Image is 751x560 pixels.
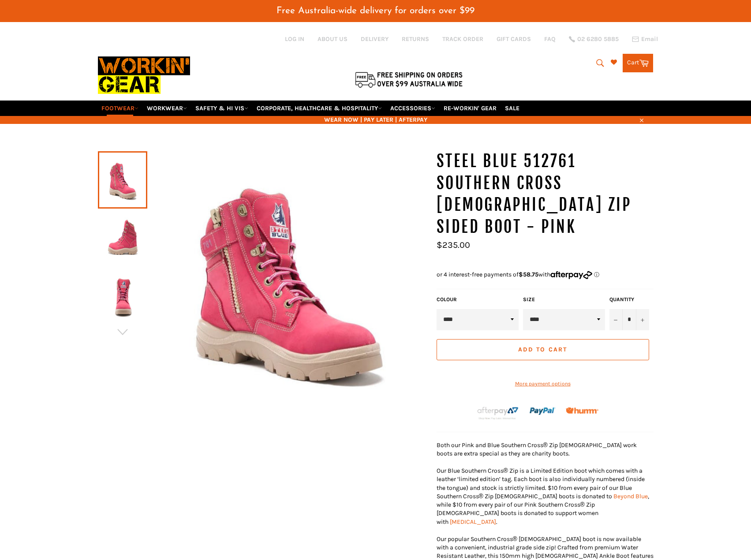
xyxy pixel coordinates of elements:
[450,518,496,526] a: [MEDICAL_DATA]
[437,150,654,238] h1: STEEL BLUE 512761 SOUTHERN CROSS [DEMOGRAPHIC_DATA] ZIP SIDED BOOT - PINK
[497,35,531,43] a: GIFT CARDS
[609,309,623,330] button: Reduce item quantity by one
[147,150,428,409] img: STEEL BLUE 512761 SOUTHERN CROSS LADIES ZIP SIDED BOOT - PINK - Workin' Gear
[437,240,470,250] span: $235.00
[530,398,556,424] img: paypal.png
[636,309,649,330] button: Increase item quantity by one
[98,116,654,124] span: WEAR NOW | PAY LATER | AFTERPAY
[402,35,429,43] a: RETURNS
[569,36,619,42] a: 02 6280 5885
[523,296,605,303] label: Size
[632,36,658,43] a: Email
[577,36,619,42] span: 02 6280 5885
[609,296,649,303] label: Quantity
[613,493,648,500] a: Beyond Blue
[440,101,500,116] a: RE-WORKIN' GEAR
[437,380,649,388] a: More payment options
[566,407,598,414] img: Humm_core_logo_RGB-01_300x60px_small_195d8312-4386-4de7-b182-0ef9b6303a37.png
[623,54,653,72] a: Cart
[518,346,567,353] span: Add to Cart
[442,35,483,43] a: TRACK ORDER
[143,101,191,116] a: WORKWEAR
[285,35,304,43] a: Log in
[544,35,556,43] a: FAQ
[641,36,658,42] span: Email
[276,6,475,15] span: Free Australia-wide delivery for orders over $99
[476,406,519,421] img: Afterpay-Logo-on-dark-bg_large.png
[253,101,385,116] a: CORPORATE, HEALTHCARE & HOSPITALITY
[361,35,389,43] a: DELIVERY
[387,101,439,116] a: ACCESSORIES
[98,101,142,116] a: FOOTWEAR
[98,50,190,100] img: Workin Gear leaders in Workwear, Safety Boots, PPE, Uniforms. Australia's No.1 in Workwear
[102,215,143,263] img: STEEL BLUE 512761 SOUTHERN CROSS LADIES ZIP SIDED BOOT - PINK - Workin' Gear
[501,101,523,116] a: SALE
[192,101,252,116] a: SAFETY & HI VIS
[437,441,654,458] p: Both our Pink and Blue Southern Cross® Zip [DEMOGRAPHIC_DATA] work boots are extra special as the...
[437,296,519,303] label: COLOUR
[102,274,143,322] img: STEEL BLUE 512761 SOUTHERN CROSS LADIES ZIP SIDED BOOT - PINK - Workin' Gear
[318,35,347,43] a: ABOUT US
[437,339,649,360] button: Add to Cart
[354,70,464,89] img: Flat $9.95 shipping Australia wide
[437,467,654,526] p: Our Blue Southern Cross® Zip is a Limited Edition boot which comes with a leather ‘limited editio...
